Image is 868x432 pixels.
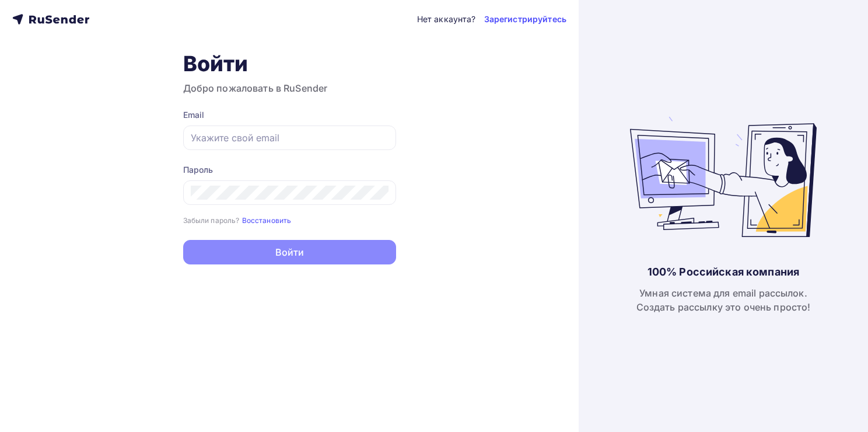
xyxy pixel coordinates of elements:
div: 100% Российская компания [647,265,799,279]
button: Войти [183,240,396,264]
h1: Войти [183,51,396,76]
a: Восстановить [242,215,292,225]
a: Зарегистрируйтесь [484,13,566,25]
div: Email [183,109,396,121]
div: Нет аккаунта? [417,13,476,25]
small: Забыли пароль? [183,216,240,225]
div: Умная система для email рассылок. Создать рассылку это очень просто! [636,286,811,314]
small: Восстановить [242,216,292,225]
input: Укажите свой email [191,131,388,145]
div: Пароль [183,164,396,176]
h3: Добро пожаловать в RuSender [183,81,396,95]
